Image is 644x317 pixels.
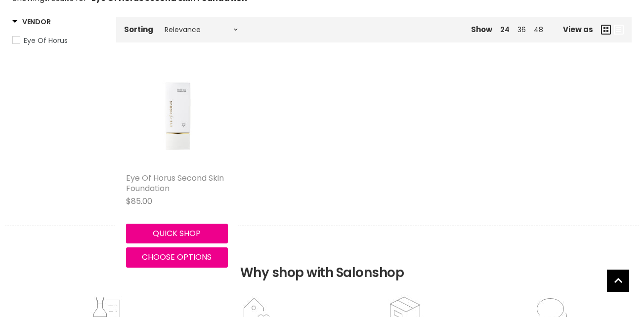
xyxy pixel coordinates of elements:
span: $85.00 [126,196,152,207]
a: 48 [534,25,543,35]
h3: Vendor [12,17,50,27]
button: Quick shop [126,224,228,243]
a: 24 [500,25,510,35]
img: Eye Of Horus Second Skin Foundation [126,66,228,168]
label: Sorting [124,25,153,34]
span: View as [563,25,593,34]
h2: Why shop with Salonshop [5,226,639,295]
button: Choose options [126,247,228,267]
span: Back to top [607,270,629,295]
span: Show [471,24,492,35]
a: Eye Of Horus Second Skin Foundation [126,172,224,194]
a: Back to top [607,270,629,292]
span: Eye Of Horus [24,36,68,45]
span: Choose options [142,251,212,263]
a: Eye Of Horus [12,35,104,46]
iframe: Gorgias live chat messenger [595,271,634,307]
a: 36 [517,25,526,35]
